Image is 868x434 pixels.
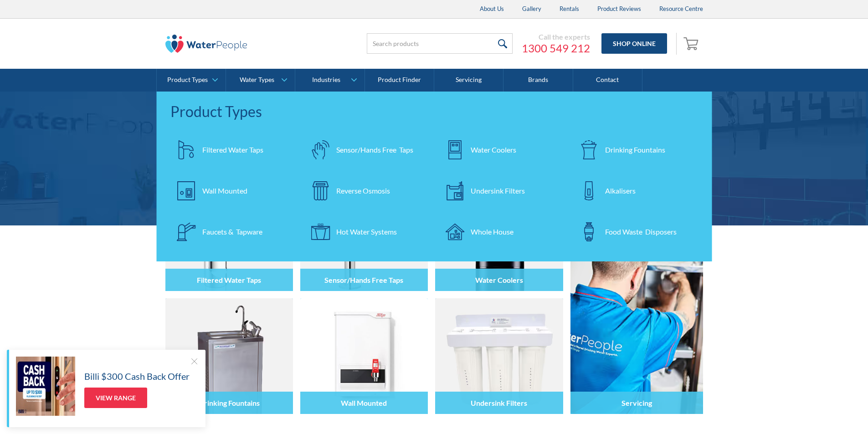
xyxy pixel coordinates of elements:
[170,175,296,207] a: Wall Mounted
[573,69,642,92] a: Contact
[713,291,868,400] iframe: podium webchat widget prompt
[573,216,699,248] a: Food Waste Disposers
[522,41,590,55] a: 1300 549 212
[295,69,364,92] a: Industries
[341,398,387,407] h4: Wall Mounted
[165,35,247,53] img: The Water People
[570,175,703,414] a: Servicing
[605,226,677,237] div: Food Waste Disposers
[170,101,699,123] div: Product Types
[84,369,190,383] h5: Billi $300 Cash Back Offer
[605,144,665,155] div: Drinking Fountains
[621,398,652,407] h4: Servicing
[202,144,263,155] div: Filtered Water Taps
[471,398,527,407] h4: Undersink Filters
[202,226,262,237] div: Faucets & Tapware
[471,226,514,237] div: Whole House
[573,175,699,207] a: Alkalisers
[202,185,247,196] div: Wall Mounted
[157,69,226,92] a: Product Types
[199,398,260,407] h4: Drinking Fountains
[16,357,75,416] img: Billi $300 Cash Back Offer
[170,216,296,248] a: Faucets & Tapware
[312,76,340,84] div: Industries
[165,298,293,414] img: Drinking Fountains
[683,36,701,51] img: shopping cart
[157,92,712,261] nav: Product Types
[434,69,503,92] a: Servicing
[605,185,636,196] div: Alkalisers
[304,175,430,207] a: Reverse Osmosis
[365,69,434,92] a: Product Finder
[777,388,868,434] iframe: podium webchat widget bubble
[471,185,525,196] div: Undersink Filters
[304,216,430,248] a: Hot Water Systems
[324,276,403,284] h4: Sensor/Hands Free Taps
[503,69,573,92] a: Brands
[435,298,563,414] img: Undersink Filters
[336,226,397,237] div: Hot Water Systems
[336,144,413,155] div: Sensor/Hands Free Taps
[197,276,261,284] h4: Filtered Water Taps
[167,76,208,84] div: Product Types
[573,134,699,166] a: Drinking Fountains
[226,69,295,92] a: Water Types
[681,33,703,55] a: Open empty cart
[522,32,590,41] div: Call the experts
[304,134,430,166] a: Sensor/Hands Free Taps
[336,185,390,196] div: Reverse Osmosis
[300,298,428,414] img: Wall Mounted
[601,33,667,54] a: Shop Online
[439,175,564,207] a: Undersink Filters
[367,33,513,54] input: Search products
[439,216,564,248] a: Whole House
[475,276,523,284] h4: Water Coolers
[170,134,296,166] a: Filtered Water Taps
[439,134,564,166] a: Water Coolers
[240,76,274,84] div: Water Types
[471,144,516,155] div: Water Coolers
[84,388,147,408] a: View Range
